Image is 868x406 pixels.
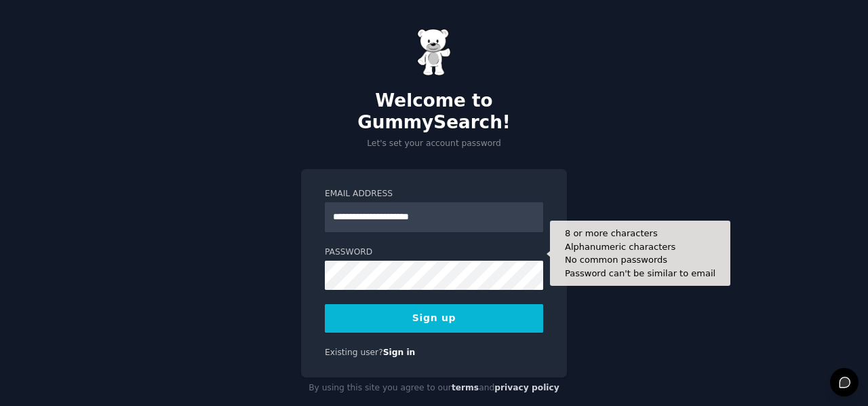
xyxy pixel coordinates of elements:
a: terms [452,383,479,392]
div: By using this site you agree to our and [301,377,567,399]
label: Email Address [325,188,543,200]
label: Password [325,246,543,259]
a: Sign in [383,348,416,357]
a: privacy policy [494,383,559,392]
h2: Welcome to GummySearch! [301,90,567,133]
p: Let's set your account password [301,138,567,150]
span: Existing user? [325,348,383,357]
img: Gummy Bear [417,29,451,76]
button: Sign up [325,304,543,333]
